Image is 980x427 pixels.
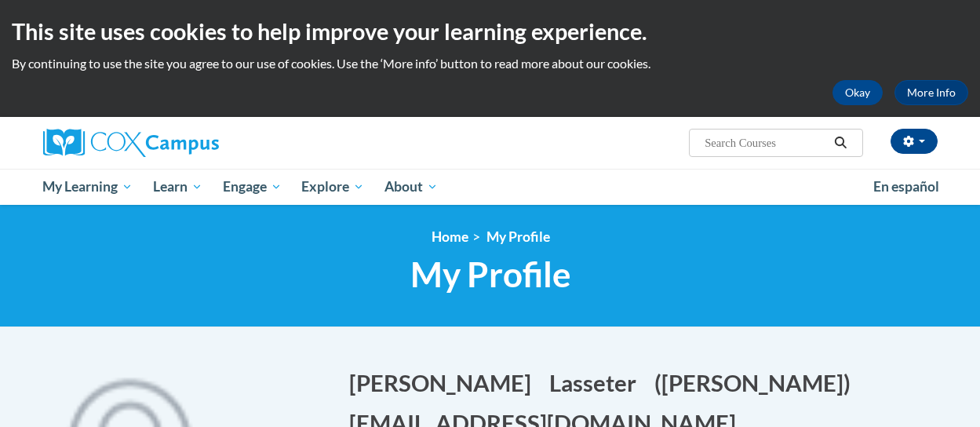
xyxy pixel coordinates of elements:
[301,177,364,196] span: Explore
[894,80,968,105] a: More Info
[832,80,883,105] button: Okay
[873,178,939,195] span: En español
[43,129,219,157] img: Cox Campus
[42,177,133,196] span: My Learning
[549,367,647,399] button: Edit last name
[33,169,144,205] a: My Learning
[863,170,949,203] a: En español
[410,254,571,295] span: My Profile
[486,228,550,245] span: My Profile
[384,177,438,196] span: About
[829,133,852,152] button: Search
[213,169,292,205] a: Engage
[703,133,829,152] input: Search Courses
[432,228,468,245] a: Home
[12,16,968,47] h2: This site uses cookies to help improve your learning experience.
[374,169,448,205] a: About
[223,177,282,196] span: Engage
[143,169,213,205] a: Learn
[349,367,541,399] button: Edit first name
[153,177,202,196] span: Learn
[12,55,968,72] p: By continuing to use the site you agree to our use of cookies. Use the ‘More info’ button to read...
[891,129,938,154] button: Account Settings
[291,169,374,205] a: Explore
[31,169,949,205] div: Main menu
[654,367,861,399] button: Edit screen name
